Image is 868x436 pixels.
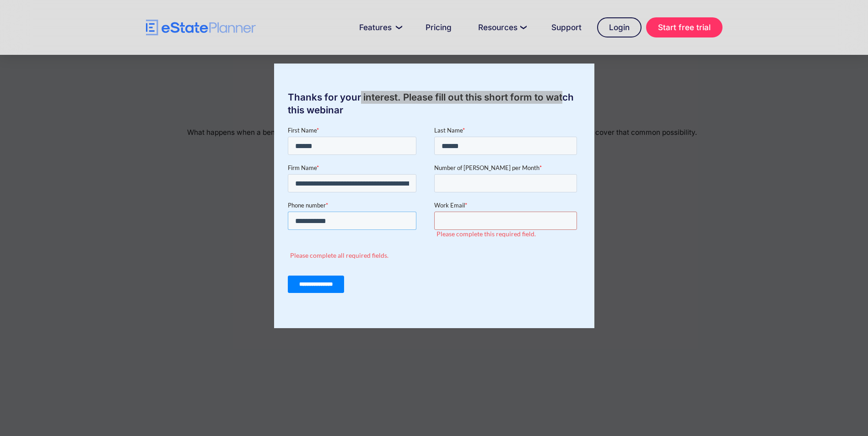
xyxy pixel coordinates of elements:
[146,20,256,36] a: home
[540,18,593,37] a: Support
[274,91,594,117] div: Thanks for your interest. Please fill out this short form to watch this webinar
[467,18,536,37] a: Resources
[288,126,581,301] iframe: Form 0
[597,17,642,37] a: Login
[415,18,463,37] a: Pricing
[646,17,722,37] a: Start free trial
[348,18,410,37] a: Features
